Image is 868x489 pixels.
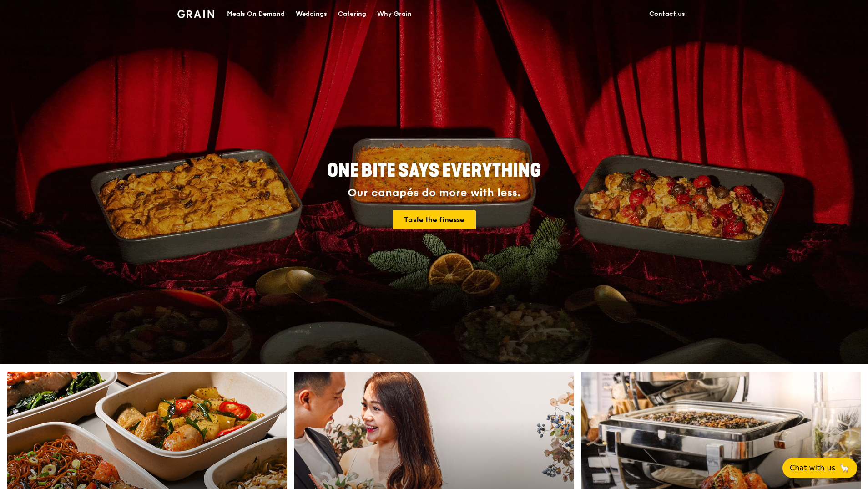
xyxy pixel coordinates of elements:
[644,0,691,28] a: Contact us
[372,0,417,28] a: Why Grain
[377,0,412,28] div: Why Grain
[790,463,835,474] span: Chat with us
[327,160,541,182] span: ONE BITE SAYS EVERYTHING
[290,0,333,28] a: Weddings
[270,187,598,199] div: Our canapés do more with less.
[393,210,476,229] a: Taste the finesse
[839,463,850,474] span: 🦙
[227,0,285,28] div: Meals On Demand
[338,0,366,28] div: Catering
[296,0,327,28] div: Weddings
[177,10,214,18] img: Grain
[333,0,372,28] a: Catering
[782,458,857,478] button: Chat with us🦙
